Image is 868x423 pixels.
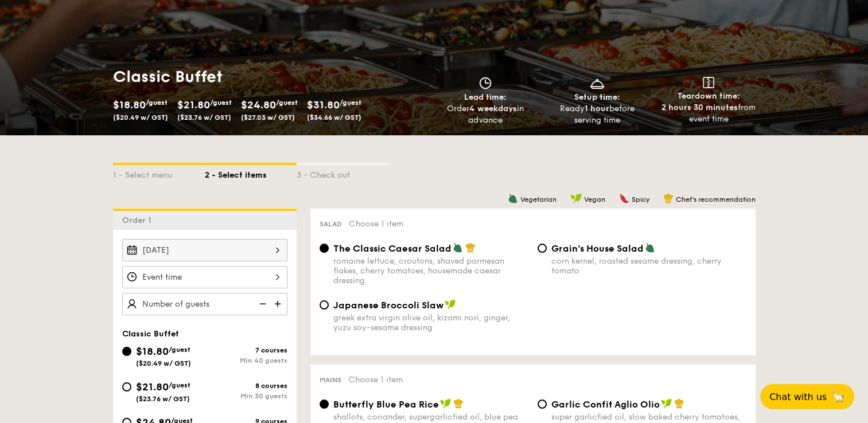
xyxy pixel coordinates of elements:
img: icon-spicy.37a8142b.svg [619,193,629,203]
span: $18.80 [113,99,146,111]
span: Choose 1 item [349,219,403,229]
div: Ready before serving time [546,103,648,126]
img: icon-chef-hat.a58ddaea.svg [674,398,684,409]
img: icon-dish.430c3a2e.svg [589,77,606,89]
img: icon-vegan.f8ff3823.svg [445,299,456,310]
span: Teardown time: [678,91,740,101]
span: Vegetarian [520,195,556,203]
img: icon-teardown.65201eee.svg [703,77,714,88]
img: icon-chef-hat.a58ddaea.svg [465,242,476,253]
span: /guest [169,346,190,354]
span: Grain's House Salad [551,243,644,254]
input: Event date [122,239,287,261]
button: Chat with us🦙 [760,384,854,409]
span: Choose 1 item [348,375,403,385]
span: $21.80 [177,99,210,111]
span: Salad [320,220,342,228]
img: icon-vegetarian.fe4039eb.svg [645,242,655,253]
input: Number of guests [122,293,287,315]
strong: 2 hours 30 minutes [661,103,738,112]
img: icon-chef-hat.a58ddaea.svg [453,398,464,409]
span: Setup time: [574,92,620,102]
span: Chat with us [769,391,827,402]
input: The Classic Caesar Saladromaine lettuce, croutons, shaved parmesan flakes, cherry tomatoes, house... [320,244,329,253]
img: icon-reduce.1d2dbef1.svg [253,293,270,315]
span: $24.80 [241,99,276,111]
span: 🦙 [831,390,845,404]
input: $18.80/guest($20.49 w/ GST)7 coursesMin 40 guests [122,347,131,356]
span: Vegan [584,195,605,203]
strong: 4 weekdays [469,104,516,113]
img: icon-vegan.f8ff3823.svg [440,398,451,409]
input: Event time [122,266,287,288]
strong: 1 hour [585,104,609,113]
span: /guest [276,99,298,107]
div: greek extra virgin olive oil, kizami nori, ginger, yuzu soy-sesame dressing [333,313,528,332]
span: ($34.66 w/ GST) [307,113,361,122]
span: Butterfly Blue Pea Rice [333,399,439,410]
span: Chef's recommendation [676,195,756,203]
input: Garlic Confit Aglio Oliosuper garlicfied oil, slow baked cherry tomatoes, garden fresh thyme [538,399,547,409]
span: Garlic Confit Aglio Olio [551,399,660,410]
div: 7 courses [205,346,287,354]
img: icon-vegan.f8ff3823.svg [570,193,582,203]
img: icon-clock.2db775ea.svg [477,77,494,89]
span: $31.80 [307,99,340,111]
div: from event time [657,102,760,125]
div: Min 30 guests [205,392,287,400]
span: ($23.76 w/ GST) [136,395,190,403]
span: /guest [169,381,190,389]
span: Japanese Broccoli Slaw [333,300,443,311]
img: icon-vegan.f8ff3823.svg [661,398,672,409]
span: ($20.49 w/ GST) [136,359,191,367]
input: Japanese Broccoli Slawgreek extra virgin olive oil, kizami nori, ginger, yuzu soy-sesame dressing [320,300,329,310]
span: The Classic Caesar Salad [333,243,451,254]
span: Classic Buffet [122,329,179,339]
span: ($27.03 w/ GST) [241,113,295,122]
span: Spicy [632,195,649,203]
span: /guest [340,99,361,107]
div: 3 - Check out [297,165,388,181]
span: $21.80 [136,381,169,393]
div: 1 - Select menu [113,165,205,181]
span: $18.80 [136,345,169,358]
img: icon-add.58712e84.svg [270,293,287,315]
h1: Classic Buffet [113,66,430,87]
span: /guest [210,99,232,107]
div: Order in advance [434,103,537,126]
img: icon-chef-hat.a58ddaea.svg [663,193,674,203]
input: $21.80/guest($23.76 w/ GST)8 coursesMin 30 guests [122,382,131,391]
div: 8 courses [205,382,287,390]
img: icon-vegetarian.fe4039eb.svg [453,242,463,253]
div: Min 40 guests [205,357,287,365]
input: Grain's House Saladcorn kernel, roasted sesame dressing, cherry tomato [538,244,547,253]
div: 2 - Select items [205,165,297,181]
span: Lead time: [464,92,507,102]
span: ($20.49 w/ GST) [113,113,168,122]
img: icon-vegetarian.fe4039eb.svg [508,193,518,203]
span: /guest [146,99,168,107]
span: Mains [320,376,341,384]
span: ($23.76 w/ GST) [177,113,231,122]
input: Butterfly Blue Pea Riceshallots, coriander, supergarlicfied oil, blue pea flower [320,399,329,409]
div: romaine lettuce, croutons, shaved parmesan flakes, cherry tomatoes, housemade caesar dressing [333,256,528,285]
div: corn kernel, roasted sesame dressing, cherry tomato [551,256,746,276]
span: Order 1 [122,216,156,225]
